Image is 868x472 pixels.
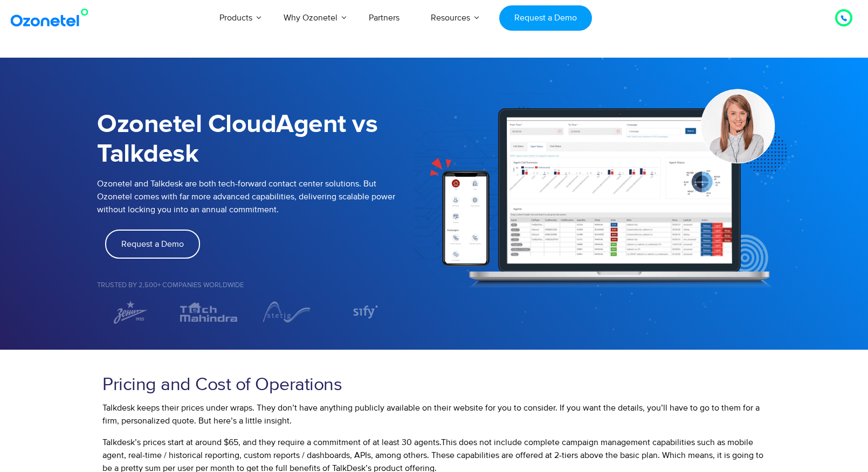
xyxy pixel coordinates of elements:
[331,304,398,320] div: 4 / 7
[97,300,164,324] img: ZENIT
[499,5,591,31] a: Request a Demo
[102,402,760,426] span: Talkdesk keeps their prices under wraps. They don’t have anything publicly available on their web...
[97,300,398,324] div: Image Carousel
[102,437,441,448] span: Talkdesk’s prices start at around $65, and they require a commitment of at least 30 agents.
[97,282,398,289] h5: Trusted by 2,500+ Companies Worldwide
[253,300,320,324] div: 3 / 7
[121,240,184,248] span: Request a Demo
[102,373,342,396] span: Pricing and Cost of Operations
[105,230,200,259] a: Request a Demo
[97,177,398,216] p: Ozonetel and Talkdesk are both tech-forward contact center solutions. But Ozonetel comes with far...
[342,304,386,320] img: Sify
[175,300,243,324] img: TechMahindra
[175,300,243,324] div: 2 / 7
[97,300,164,324] div: 1 / 7
[253,300,320,324] img: Stetig
[97,110,398,169] h1: Ozonetel CloudAgent vs Talkdesk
